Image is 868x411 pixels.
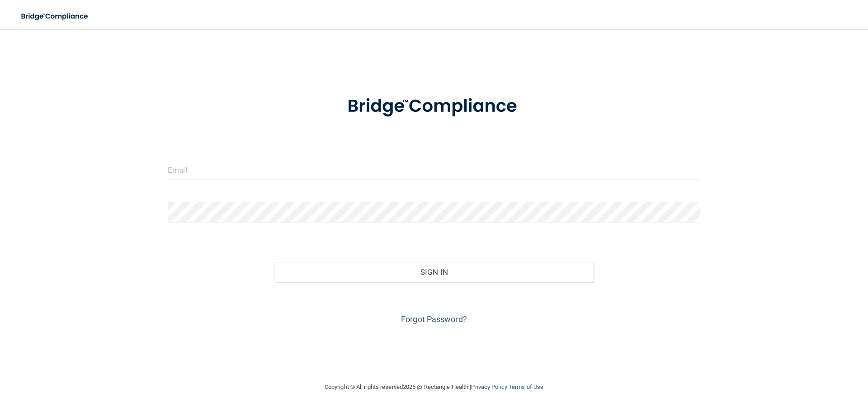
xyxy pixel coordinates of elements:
[168,160,700,180] input: Email
[329,83,539,130] img: bridge_compliance_login_screen.278c3ca4.svg
[14,7,97,26] img: bridge_compliance_login_screen.278c3ca4.svg
[509,383,543,390] a: Terms of Use
[401,314,467,324] a: Forgot Password?
[471,383,507,390] a: Privacy Policy
[274,262,594,282] button: Sign In
[269,373,599,402] div: Copyright © All rights reserved 2025 @ Rectangle Health | |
